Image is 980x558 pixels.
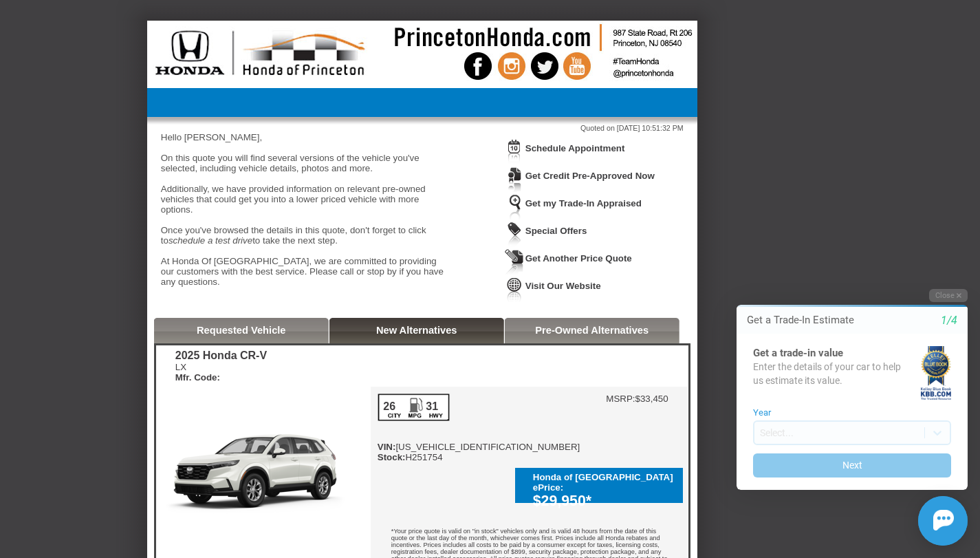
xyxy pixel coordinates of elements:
img: Icon_VisitWebsite.png [505,277,524,302]
a: Pre-Owned Alternatives [535,325,649,336]
div: 2025 Honda CR-V [175,350,267,362]
div: $29,950* [533,493,676,510]
img: Icon_TradeInAppraisal.png [505,194,524,219]
a: Special Offers [525,226,587,236]
img: Icon_WeeklySpecials.png [505,222,524,247]
td: $33,450 [635,394,668,404]
img: Icon_GetQuote.png [505,249,524,275]
a: Visit Our Website [525,281,601,291]
div: Quoted on [DATE] 10:51:32 PM [161,124,684,132]
td: MSRP: [606,394,635,404]
img: 2025 Honda CR-V [156,387,371,548]
div: 26 [382,400,397,413]
div: Hello [PERSON_NAME], On this quote you will find several versions of the vehicle you've selected,... [161,132,450,297]
a: Get Credit Pre-Approved Now [525,171,655,181]
iframe: Chat Assistance [708,277,980,558]
b: VIN: [378,442,396,452]
b: Mfr. Code: [175,372,220,383]
a: Requested Vehicle [197,325,286,336]
a: Get my Trade-In Appraised [525,198,642,208]
div: LX [175,362,267,383]
div: Honda of [GEOGRAPHIC_DATA] ePrice: [533,472,676,493]
div: 31 [425,400,439,413]
a: Schedule Appointment [525,143,625,153]
a: New Alternatives [376,325,457,336]
b: Stock: [378,452,406,462]
img: Icon_ScheduleAppointment.png [505,139,524,164]
div: [US_VEHICLE_IDENTIFICATION_NUMBER] H251754 [378,394,580,462]
em: schedule a test drive [168,235,252,246]
a: Get Another Price Quote [525,253,632,264]
img: Icon_CreditApproval.png [505,167,524,192]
